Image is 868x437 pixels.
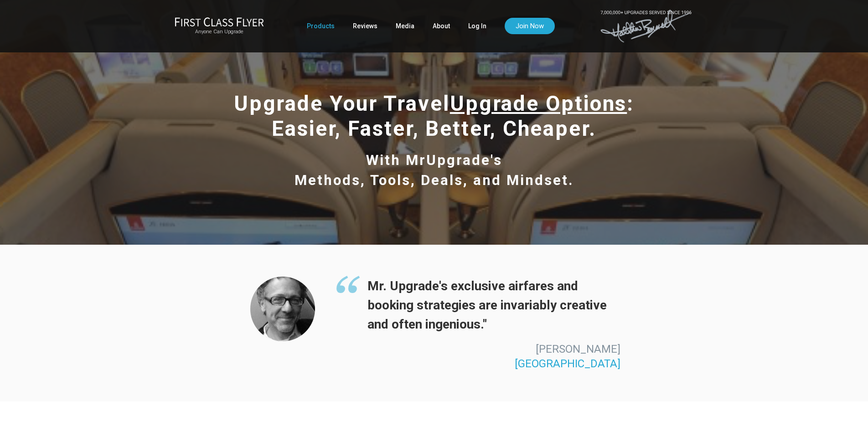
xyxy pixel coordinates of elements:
span: Upgrade Options [450,91,627,116]
a: Media [396,18,414,34]
a: Log In [468,18,486,34]
a: Products [307,18,335,34]
span: Upgrade Your Travel : Easier, Faster, Better, Cheaper. [234,91,635,141]
span: [GEOGRAPHIC_DATA] [515,357,620,370]
small: Anyone Can Upgrade [175,29,264,35]
img: First Class Flyer [175,17,264,26]
span: [PERSON_NAME] [536,343,620,355]
a: Join Now [505,18,555,34]
a: Reviews [353,18,377,34]
a: About [433,18,450,34]
a: First Class FlyerAnyone Can Upgrade [175,17,264,35]
img: Thomas [250,277,315,341]
span: With MrUpgrade's Methods, Tools, Deals, and Mindset. [294,152,574,188]
span: Mr. Upgrade's exclusive airfares and booking strategies are invariably creative and often ingenio... [336,277,620,334]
